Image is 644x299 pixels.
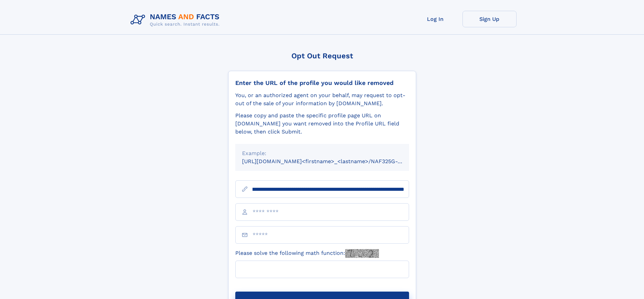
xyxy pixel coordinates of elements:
[462,11,517,27] a: Sign Up
[408,11,462,27] a: Log In
[128,11,225,29] img: Logo Names and Facts
[242,158,422,165] small: [URL][DOMAIN_NAME]<firstname>_<lastname>/NAF325G-xxxxxxxx
[235,112,409,136] div: Please copy and paste the specific profile page URL on [DOMAIN_NAME] you want removed into the Pr...
[228,52,416,60] div: Opt Out Request
[235,249,379,258] label: Please solve the following math function:
[242,149,402,157] div: Example:
[235,79,409,87] div: Enter the URL of the profile you would like removed
[235,91,409,108] div: You, or an authorized agent on your behalf, may request to opt-out of the sale of your informatio...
